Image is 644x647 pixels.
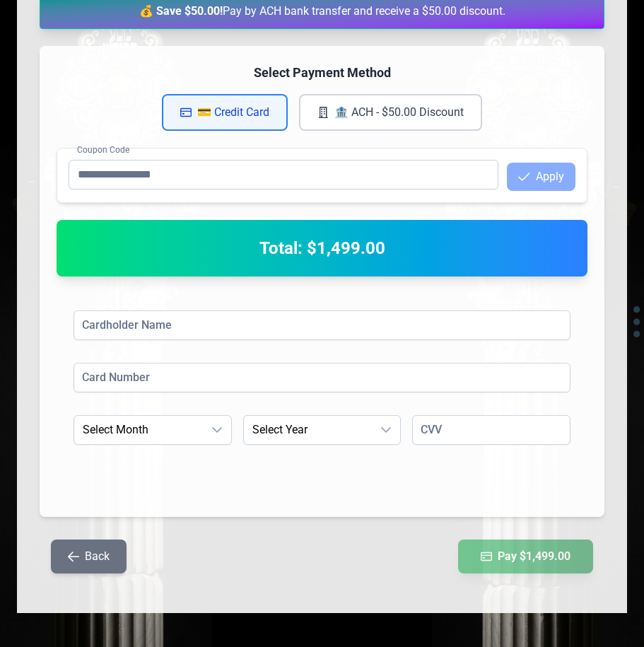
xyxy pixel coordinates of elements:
h4: Select Payment Method [57,63,587,83]
button: 🏦 ACH - $50.00 Discount [299,94,482,131]
button: Pay $1,499.00 [458,540,593,573]
button: 💳 Credit Card [162,94,288,131]
strong: 💰 Save $50.00! [139,4,223,18]
span: Select Year [244,416,373,444]
button: Back [51,540,127,573]
button: Apply [507,163,575,191]
h2: Total: $1,499.00 [74,237,570,260]
div: dropdown trigger [372,416,400,444]
div: dropdown trigger [203,416,231,444]
span: Select Month [74,416,203,444]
